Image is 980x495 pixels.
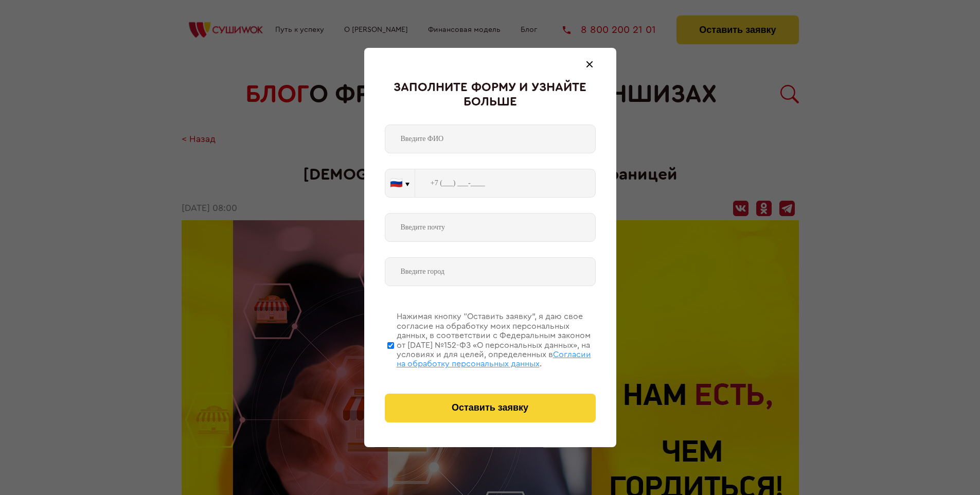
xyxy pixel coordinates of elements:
input: Введите почту [385,213,596,242]
input: Введите город [385,257,596,286]
div: Заполните форму и узнайте больше [385,81,596,109]
input: Введите ФИО [385,125,596,153]
button: Оставить заявку [385,394,596,422]
div: Нажимая кнопку “Оставить заявку”, я даю свое согласие на обработку моих персональных данных, в со... [397,312,596,368]
span: Согласии на обработку персональных данных [397,350,591,368]
button: 🇷🇺 [385,169,415,197]
input: +7 (___) ___-____ [415,169,596,198]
